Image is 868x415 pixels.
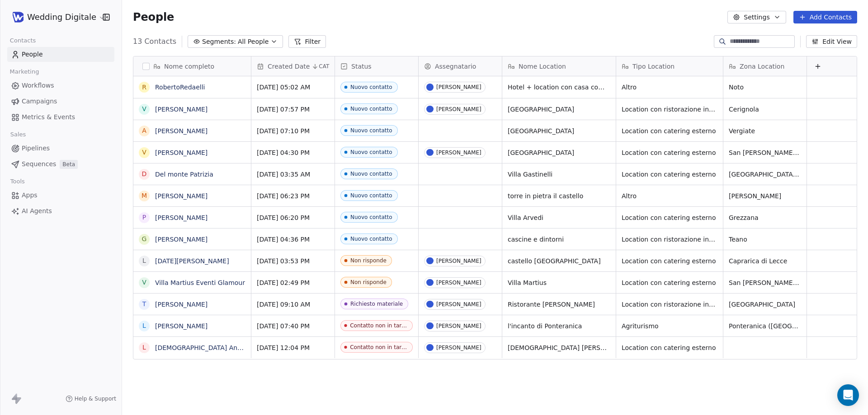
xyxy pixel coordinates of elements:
[436,258,481,264] div: [PERSON_NAME]
[622,83,717,92] span: Altro
[27,11,96,23] span: Wedding Digitale
[164,62,214,71] span: Nome completo
[7,157,114,172] a: SequencesBeta
[508,83,610,92] span: Hotel + location con casa comunale
[142,256,146,266] div: L
[729,322,801,331] span: Ponteranica ([GEOGRAPHIC_DATA])
[351,62,372,71] span: Status
[616,56,723,76] div: Tipo Location
[508,191,610,201] span: torre in pietra il castello
[729,213,801,222] span: Grezzana
[142,104,146,114] div: V
[60,160,78,169] span: Beta
[622,126,717,135] span: Location con catering esterno
[11,9,96,25] button: Wedding Digitale
[142,148,146,157] div: V
[155,279,245,286] a: Villa Martius Eventi Glamour
[6,128,30,141] span: Sales
[257,256,329,266] span: [DATE] 03:53 PM
[729,83,801,92] span: Noto
[142,234,147,244] div: G
[350,149,392,155] div: Nuovo contatto
[622,300,717,309] span: Location con ristorazione interna
[75,395,116,402] span: Help & Support
[155,344,257,351] a: [DEMOGRAPHIC_DATA] Angel 🍓
[22,159,56,169] span: Sequences
[22,50,43,59] span: People
[142,169,147,179] div: D
[319,63,329,70] span: CAT
[622,256,717,266] span: Location con catering esterno
[7,188,114,203] a: Apps
[622,322,717,331] span: Agriturismo
[436,84,481,90] div: [PERSON_NAME]
[740,62,784,71] span: Zona Location
[350,344,407,350] div: Contatto non in target
[142,278,146,287] div: V
[133,36,176,47] span: 13 Contacts
[257,343,329,352] span: [DATE] 12:04 PM
[66,395,116,402] a: Help & Support
[22,97,57,106] span: Campaigns
[155,301,208,308] a: [PERSON_NAME]
[508,235,610,244] span: cascine e dintorni
[22,112,75,122] span: Metrics & Events
[6,65,43,79] span: Marketing
[729,300,801,309] span: [GEOGRAPHIC_DATA]
[837,384,859,406] div: Open Intercom Messenger
[142,83,146,92] div: R
[729,126,801,135] span: Vergiate
[155,192,208,200] a: [PERSON_NAME]
[519,62,566,71] span: Nome Location
[133,10,174,24] span: People
[508,213,610,222] span: Villa Arvedi
[7,204,114,219] a: AI Agents
[435,62,476,71] span: Assegnatario
[155,149,208,156] a: [PERSON_NAME]
[133,56,251,76] div: Nome completo
[622,105,717,114] span: Location con ristorazione interna
[508,343,610,352] span: [DEMOGRAPHIC_DATA] [PERSON_NAME] 🍓 cava 5 senses
[508,148,610,157] span: [GEOGRAPHIC_DATA]
[142,191,147,201] div: M
[793,11,857,23] button: Add Contacts
[350,236,392,242] div: Nuovo contatto
[238,37,269,47] span: All People
[22,206,52,216] span: AI Agents
[508,300,610,309] span: Ristorante [PERSON_NAME]
[350,279,387,285] div: Non risponde
[622,278,717,287] span: Location con catering esterno
[257,148,329,157] span: [DATE] 04:30 PM
[7,110,114,125] a: Metrics & Events
[22,191,38,200] span: Apps
[142,321,146,331] div: l
[155,106,208,113] a: [PERSON_NAME]
[202,37,236,47] span: Segments:
[142,299,146,309] div: T
[13,12,24,23] img: WD-pittogramma.png
[632,62,675,71] span: Tipo Location
[508,126,610,135] span: [GEOGRAPHIC_DATA]
[7,141,114,156] a: Pipelines
[622,343,717,352] span: Location con catering esterno
[155,214,208,221] a: [PERSON_NAME]
[335,56,418,76] div: Status
[436,280,481,286] div: [PERSON_NAME]
[251,56,335,76] div: Created DateCAT
[257,300,329,309] span: [DATE] 09:10 AM
[419,56,502,76] div: Assegnatario
[257,235,329,244] span: [DATE] 04:36 PM
[508,256,610,266] span: castello [GEOGRAPHIC_DATA]
[257,191,329,201] span: [DATE] 06:23 PM
[729,235,801,244] span: Teano
[350,84,392,90] div: Nuovo contatto
[350,257,387,264] div: Non risponde
[350,301,403,307] div: Richiesto materiale
[268,62,310,71] span: Created Date
[622,235,717,244] span: Location con ristorazione interna
[508,105,610,114] span: [GEOGRAPHIC_DATA]
[436,106,481,112] div: [PERSON_NAME]
[436,323,481,329] div: [PERSON_NAME]
[622,170,717,179] span: Location con catering esterno
[288,35,326,48] button: Filter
